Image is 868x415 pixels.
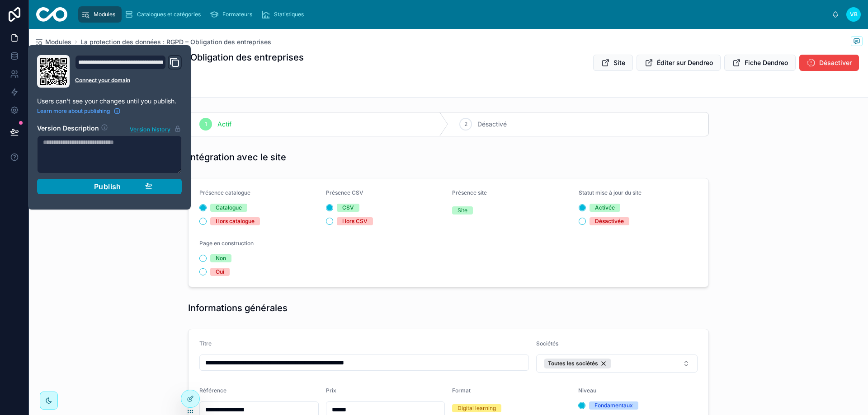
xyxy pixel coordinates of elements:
[37,107,121,115] a: Learn more about publishing
[188,151,286,163] h1: Intégration avec le site
[222,11,252,18] span: Formateurs
[342,204,354,212] div: CSV
[199,240,254,247] span: Page en construction
[544,359,611,368] button: Unselect 7
[274,11,304,18] span: Statistiques
[578,387,596,394] span: Niveau
[188,302,288,314] h1: Informations générales
[129,124,182,134] button: Version history
[37,179,182,194] button: Publish
[122,6,207,23] a: Catalogues et catégories
[724,55,796,71] button: Fiche Dendreo
[326,189,363,196] span: Présence CSV
[326,387,336,394] span: Prix
[75,77,182,84] a: Connect your domain
[78,6,122,23] a: Modules
[216,254,226,262] div: Non
[217,120,231,129] span: Actif
[637,55,721,71] button: Éditer sur Dendreo
[458,404,496,412] div: Digital learning
[536,340,558,347] span: Sociétés
[613,58,625,67] span: Site
[130,124,170,133] span: Version history
[94,11,115,18] span: Modules
[94,182,121,191] span: Publish
[199,189,250,196] span: Présence catalogue
[216,268,224,276] div: Oui
[37,97,182,106] p: Users can't see your changes until you publish.
[199,340,212,347] span: Titre
[850,11,858,18] span: VB
[593,55,633,71] button: Site
[452,387,471,394] span: Format
[36,7,67,22] img: App logo
[259,6,310,23] a: Statistiques
[37,124,99,134] h2: Version Description
[819,58,852,67] span: Désactiver
[45,37,71,47] span: Modules
[34,37,71,47] a: Modules
[799,55,859,71] button: Désactiver
[137,11,201,18] span: Catalogues et catégories
[657,58,713,67] span: Éditer sur Dendreo
[595,204,615,212] div: Activée
[80,37,271,47] a: La protection des données : RGPD – Obligation des entreprises
[205,121,207,128] span: 1
[199,387,226,394] span: Référence
[745,58,788,67] span: Fiche Dendreo
[536,354,698,373] button: Select Button
[452,189,487,196] span: Présence site
[37,107,110,115] span: Learn more about publishing
[594,401,633,410] div: Fondamentaux
[548,360,598,367] span: Toutes les sociétés
[595,217,624,225] div: Désactivée
[207,6,259,23] a: Formateurs
[75,55,182,88] div: Domain and Custom Link
[458,206,467,214] div: Site
[342,217,368,225] div: Hors CSV
[216,217,255,225] div: Hors catalogue
[477,120,507,129] span: Désactivé
[464,121,467,128] span: 2
[216,204,242,212] div: Catalogue
[579,189,642,196] span: Statut mise à jour du site
[75,5,832,24] div: scrollable content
